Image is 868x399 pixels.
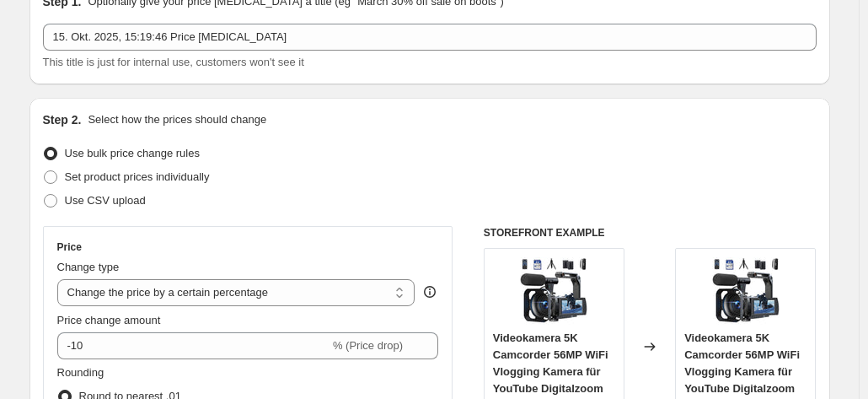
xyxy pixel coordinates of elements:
div: help [421,283,438,300]
p: Select how the prices should change [88,111,266,128]
span: This title is just for internal use, customers won't see it [43,56,304,68]
input: -15 [57,332,330,359]
span: Change type [57,261,120,273]
span: Use bulk price change rules [65,147,200,159]
img: 712sMq_SUUL_80x.jpg [520,257,587,325]
span: Use CSV upload [65,194,146,207]
input: 30% off holiday sale [43,24,817,51]
span: Rounding [57,366,104,379]
h3: Price [57,240,82,254]
span: % (Price drop) [333,339,403,352]
h2: Step 2. [43,111,82,128]
h6: STOREFRONT EXAMPLE [484,226,817,240]
img: 712sMq_SUUL_80x.jpg [712,257,780,325]
span: Set product prices individually [65,170,210,183]
span: Price change amount [57,314,161,326]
